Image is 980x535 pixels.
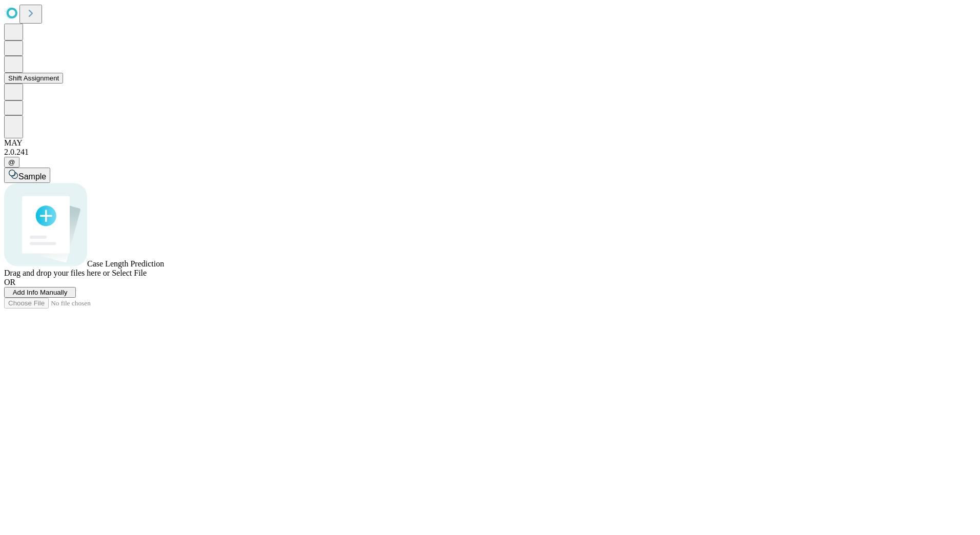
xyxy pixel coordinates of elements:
span: Add Info Manually [13,289,68,296]
button: @ [4,157,19,168]
div: 2.0.241 [4,148,976,157]
span: Case Length Prediction [87,259,164,268]
button: Sample [4,168,50,183]
span: @ [8,158,15,166]
button: Shift Assignment [4,73,63,84]
span: Sample [18,172,46,181]
div: MAY [4,138,976,148]
span: Select File [112,269,147,277]
span: Drag and drop your files here or [4,269,110,277]
button: Add Info Manually [4,287,76,298]
span: OR [4,278,15,286]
